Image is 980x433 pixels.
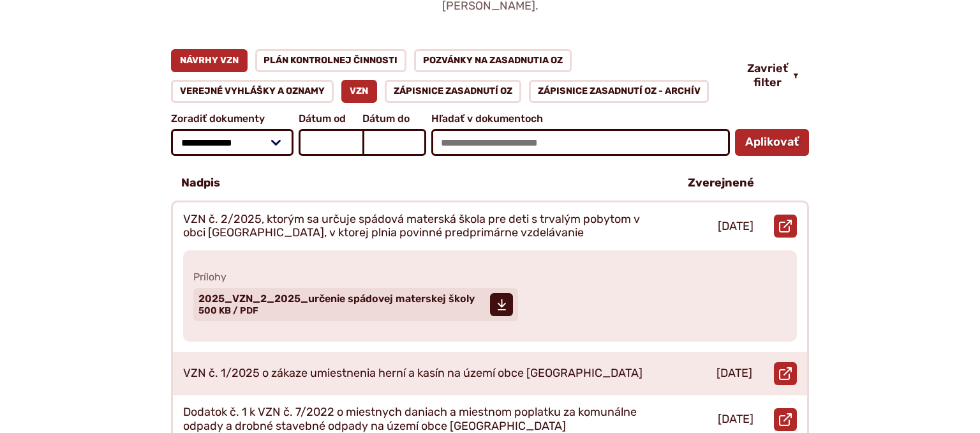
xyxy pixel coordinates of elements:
[737,62,809,89] button: Zavrieť filter
[183,367,642,381] p: VZN č. 1/2025 o zákaze umiestnenia herní a kasín na území obce [GEOGRAPHIC_DATA]
[718,413,754,427] p: [DATE]
[735,129,809,156] button: Aplikovať
[716,367,752,381] p: [DATE]
[171,113,293,125] span: Zoradiť dokumenty
[341,80,378,103] a: VZN
[362,129,426,156] input: Dátum do
[414,49,572,72] a: Pozvánky na zasadnutia OZ
[183,213,658,240] p: VZN č. 2/2025, ktorým sa určuje spádová materská škola pre deti s trvalým pobytom v obci [GEOGRAP...
[171,49,248,72] a: Návrhy VZN
[181,176,220,190] p: Nadpis
[362,113,426,125] span: Dátum do
[193,288,518,321] a: 2025_VZN_2_2025_určenie spádovej materskej školy 500 KB / PDF
[718,220,754,234] p: [DATE]
[183,406,658,433] p: Dodatok č. 1 k VZN č. 7/2022 o miestnych daniach a miestnom poplatku za komunálne odpady a drobné...
[198,305,258,316] span: 500 KB / PDF
[171,80,334,103] a: Verejné vyhlášky a oznamy
[431,113,731,125] span: Hľadať v dokumentoch
[255,49,407,72] a: Plán kontrolnej činnosti
[299,113,362,125] span: Dátum od
[193,271,787,283] span: Prílohy
[529,80,709,103] a: Zápisnice zasadnutí OZ - ARCHÍV
[385,80,521,103] a: Zápisnice zasadnutí OZ
[198,294,475,304] span: 2025_VZN_2_2025_určenie spádovej materskej školy
[171,129,293,156] select: Zoradiť dokumenty
[747,62,788,89] span: Zavrieť filter
[431,129,731,156] input: Hľadať v dokumentoch
[688,176,754,190] p: Zverejnené
[299,129,362,156] input: Dátum od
